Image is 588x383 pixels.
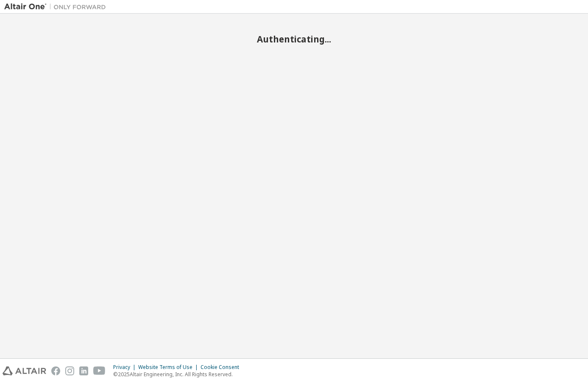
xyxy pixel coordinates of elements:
img: altair_logo.svg [3,366,46,375]
p: © 2025 Altair Engineering, Inc. All Rights Reserved. [113,371,244,378]
img: linkedin.svg [79,366,88,375]
img: facebook.svg [51,366,60,375]
div: Privacy [113,364,138,371]
div: Website Terms of Use [138,364,201,371]
h2: Authenticating... [4,34,584,45]
img: instagram.svg [65,366,74,375]
img: youtube.svg [93,366,106,375]
img: Altair One [4,3,110,11]
div: Cookie Consent [201,364,244,371]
